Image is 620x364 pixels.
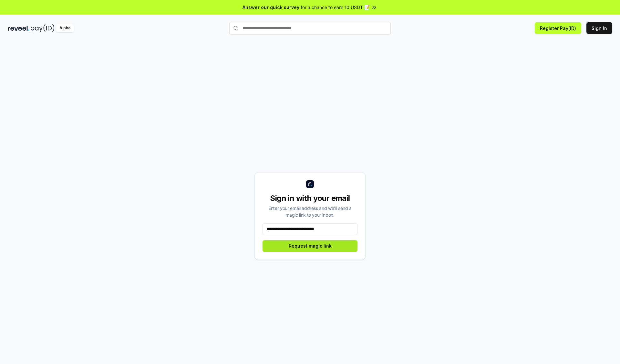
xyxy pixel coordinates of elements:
button: Sign In [586,22,612,34]
span: Answer our quick survey [243,4,299,11]
img: logo_small [306,180,314,188]
button: Register Pay(ID) [535,22,581,34]
img: pay_id [31,24,55,32]
div: Enter your email address and we’ll send a magic link to your inbox. [263,205,357,218]
div: Sign in with your email [263,193,357,203]
img: reveel_dark [8,24,29,32]
div: Alpha [56,24,74,32]
span: for a chance to earn 10 USDT 📝 [301,4,370,11]
button: Request magic link [263,240,357,252]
